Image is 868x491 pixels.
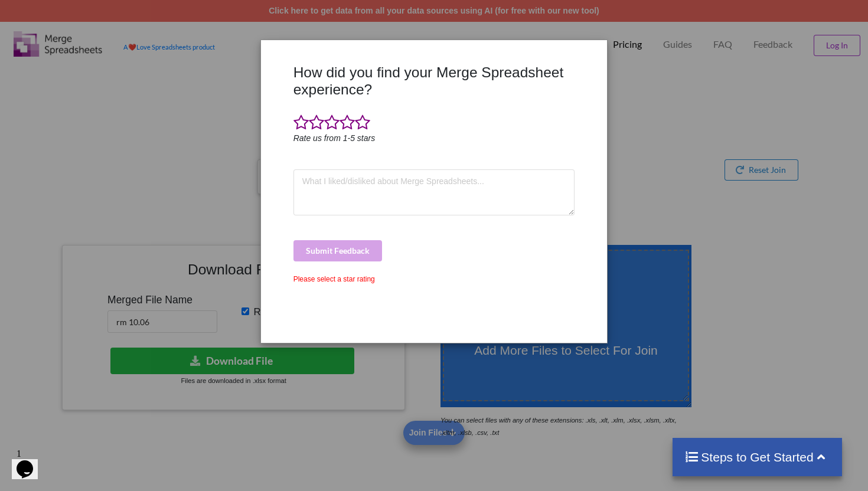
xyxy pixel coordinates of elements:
iframe: chat widget [12,444,50,479]
i: Rate us from 1-5 stars [293,133,376,143]
h4: Steps to Get Started [684,450,830,464]
h3: How did you find your Merge Spreadsheet experience? [293,64,575,99]
div: Please select a star rating [293,274,575,284]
